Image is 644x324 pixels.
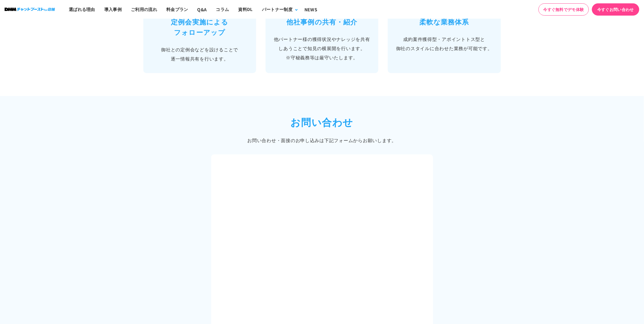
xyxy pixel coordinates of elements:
div: パートナー制度 [262,6,293,13]
img: ロゴ [5,8,55,11]
h2: お問い合わせ [139,114,506,129]
h3: 柔軟な業務体系 [394,17,495,27]
a: 今すぐお問い合わせ [592,3,639,16]
p: 御社との定例会などを設けることで 逐一情報共有を行います。 [149,45,250,63]
h3: 他社事例の共有・紹介 [272,17,373,27]
a: 今すぐ無料でデモ体験 [539,3,589,16]
p: お問い合わせ・面接のお申し込みは 下記フォームからお願いします。 [139,135,506,145]
p: 成約案件獲得型・アポイントトス型と 御社のスタイルに合わせた業務が可能です。 [394,35,495,53]
h3: 定例会実施による フォローアップ [149,17,250,37]
p: 他パートナー様の獲得状況やナレッジを共有しあうことで知見の横展開を行います。 ※守秘義務等は厳守いたします。 [272,35,373,62]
